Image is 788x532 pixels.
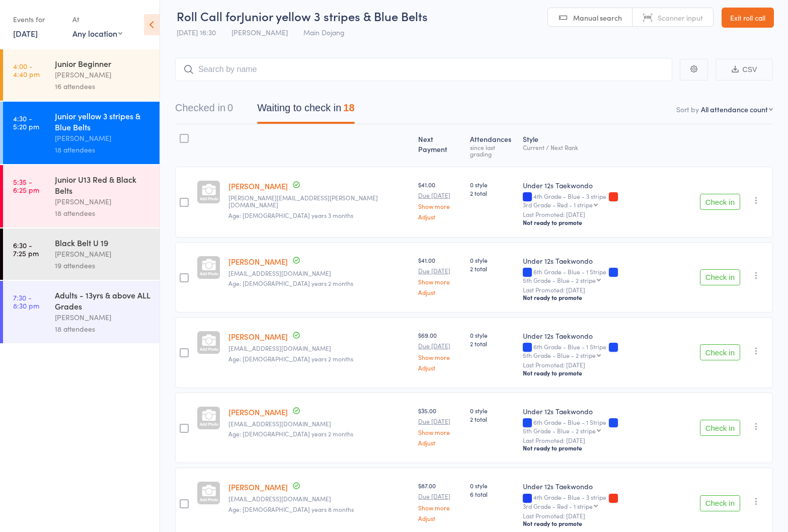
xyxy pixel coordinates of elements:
[418,289,462,295] a: Adjust
[523,512,691,519] small: Last Promoted: [DATE]
[3,165,160,227] a: 5:35 -6:25 pmJunior U13 Red & Black Belts[PERSON_NAME]18 attendees
[228,181,288,191] a: [PERSON_NAME]
[55,260,151,271] div: 19 attendees
[55,174,151,196] div: Junior U13 Red & Black Belts
[418,364,462,371] a: Adjust
[466,129,519,162] div: Atten­dances
[523,144,691,150] div: Current / Next Rank
[523,343,691,358] div: 6th Grade - Blue - 1 Stripe
[523,352,596,358] div: 5th Grade - Blue - 2 stripe
[523,256,691,266] div: Under 12s Taekwondo
[13,114,39,130] time: 4:30 - 5:20 pm
[519,129,695,162] div: Style
[700,344,740,360] button: Check in
[418,213,462,220] a: Adjust
[418,267,462,274] small: Due [DATE]
[700,495,740,511] button: Check in
[470,256,515,264] span: 0 style
[228,407,288,417] a: [PERSON_NAME]
[418,256,462,295] div: $41.00
[55,323,151,335] div: 18 attendees
[418,278,462,285] a: Show more
[228,194,410,209] small: jon.dally@education.vic.gov.au
[470,331,515,339] span: 0 style
[55,58,151,69] div: Junior Beginner
[523,286,691,293] small: Last Promoted: [DATE]
[3,229,160,280] a: 6:30 -7:25 pmBlack Belt U 19[PERSON_NAME]19 attendees
[418,515,462,521] a: Adjust
[72,11,122,28] div: At
[228,331,288,342] a: [PERSON_NAME]
[470,481,515,490] span: 0 style
[700,194,740,210] button: Check in
[470,144,515,157] div: since last grading
[470,180,515,189] span: 0 style
[228,429,353,438] span: Age: [DEMOGRAPHIC_DATA] years 2 months
[3,49,160,101] a: 4:00 -4:40 pmJunior Beginner[PERSON_NAME]16 attendees
[303,27,345,37] span: Main Dojang
[55,144,151,156] div: 18 attendees
[228,505,354,513] span: Age: [DEMOGRAPHIC_DATA] years 8 months
[55,132,151,144] div: [PERSON_NAME]
[228,270,410,277] small: suthobsk@hotmail.com
[13,62,40,78] time: 4:00 - 4:40 pm
[55,81,151,92] div: 16 attendees
[228,482,288,492] a: [PERSON_NAME]
[523,437,691,444] small: Last Promoted: [DATE]
[55,207,151,219] div: 18 attendees
[523,277,596,283] div: 5th Grade - Blue - 2 stripe
[418,192,462,199] small: Due [DATE]
[228,279,353,287] span: Age: [DEMOGRAPHIC_DATA] years 2 months
[228,256,288,267] a: [PERSON_NAME]
[470,339,515,348] span: 2 total
[523,503,593,509] div: 3rd Grade - Red - 1 stripe
[3,281,160,343] a: 7:30 -8:30 pmAdults - 13yrs & above ALL Grades[PERSON_NAME]18 attendees
[55,289,151,312] div: Adults - 13yrs & above ALL Grades
[177,27,216,37] span: [DATE] 16:30
[523,268,691,283] div: 6th Grade - Blue - 1 Stripe
[523,193,691,208] div: 4th Grade - Blue - 3 stripe
[257,97,354,124] button: Waiting to check in18
[523,406,691,416] div: Under 12s Taekwondo
[722,8,774,28] a: Exit roll call
[470,415,515,423] span: 2 total
[13,241,39,257] time: 6:30 - 7:25 pm
[418,342,462,349] small: Due [DATE]
[700,420,740,436] button: Check in
[418,418,462,425] small: Due [DATE]
[470,406,515,415] span: 0 style
[523,419,691,434] div: 6th Grade - Blue - 1 Stripe
[177,8,241,24] span: Roll Call for
[701,104,768,114] div: All attendance count
[13,11,62,28] div: Events for
[418,493,462,500] small: Due [DATE]
[523,293,691,301] div: Not ready to promote
[418,406,462,446] div: $35.00
[573,13,622,23] span: Manual search
[418,504,462,511] a: Show more
[523,361,691,368] small: Last Promoted: [DATE]
[72,28,122,39] div: Any location
[676,104,699,114] label: Sort by
[13,178,39,194] time: 5:35 - 6:25 pm
[228,211,353,219] span: Age: [DEMOGRAPHIC_DATA] years 3 months
[55,237,151,248] div: Black Belt U 19
[13,28,38,39] a: [DATE]
[228,420,410,427] small: kaylajt86@gmail.com
[523,180,691,190] div: Under 12s Taekwondo
[716,59,773,81] button: CSV
[470,490,515,498] span: 6 total
[13,293,39,310] time: 7:30 - 8:30 pm
[658,13,703,23] span: Scanner input
[55,248,151,260] div: [PERSON_NAME]
[523,494,691,509] div: 4th Grade - Blue - 3 stripe
[523,331,691,341] div: Under 12s Taekwondo
[175,58,672,81] input: Search by name
[55,110,151,132] div: Junior yellow 3 stripes & Blue Belts
[418,354,462,360] a: Show more
[523,201,593,208] div: 3rd Grade - Red - 1 stripe
[418,331,462,370] div: $69.00
[523,218,691,226] div: Not ready to promote
[343,102,354,113] div: 18
[3,102,160,164] a: 4:30 -5:20 pmJunior yellow 3 stripes & Blue Belts[PERSON_NAME]18 attendees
